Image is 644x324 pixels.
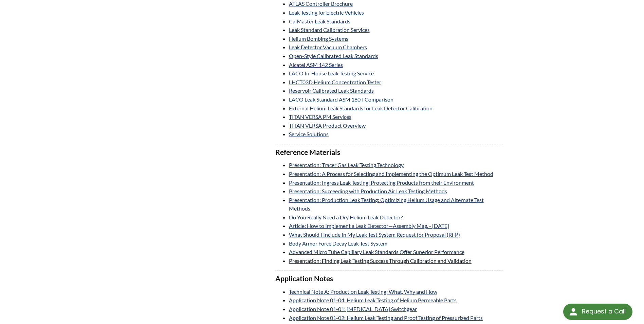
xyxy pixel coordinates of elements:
[289,297,457,303] a: Application Note 01-04: Helium Leak Testing of Helium Permeable Parts
[289,162,404,168] a: Presentation: Tracer Gas Leak Testing Technology
[275,148,503,157] h3: Reference Materials
[289,179,474,186] a: Presentation: Ingress Leak Testing: Protecting Products from their Environment
[289,240,387,247] a: Body Armor Force Decay Leak Test System
[289,113,351,120] a: TITAN VERSA PM Services
[289,257,472,264] a: Presentation: Finding Leak Testing Success Through Calibration and Validation
[289,61,343,68] a: Alcatel ASM 142 Series
[289,35,348,42] a: Helium Bombing Systems
[289,197,484,212] a: Presentation: Production Leak Testing: Optimizing Helium Usage and Alternate Test Methods
[289,87,374,94] a: Reservoir Calibrated Leak Standards
[289,18,350,24] a: CalMaster Leak Standards
[289,79,381,85] a: LHCT03D Helium Concentration Tester
[289,288,437,295] a: Technical Note A: Production Leak Testing: What, Why and How
[289,314,483,321] a: Application Note 01-02: Helium Leak Testing and Proof Testing of Pressurized Parts
[289,26,370,33] a: Leak Standard Calibration Services
[289,70,374,76] a: LACO In-House Leak Testing Service
[289,122,366,129] a: TITAN VERSA Product Overview
[289,188,447,194] a: Presentation: Succeeding with Production Air Leak Testing Methods
[289,105,433,111] a: External Helium Leak Standards for Leak Detector Calibration
[568,306,579,317] img: round button
[289,222,449,229] a: Article: How to Implement a Leak Detector—Assembly Mag. - [DATE]
[289,306,417,312] a: Application Note 01-01: [MEDICAL_DATA] Switchgear
[289,214,403,220] a: Do You Really Need a Dry Helium Leak Detector?
[289,131,329,137] a: Service Solutions
[289,0,353,7] a: ATLAS Controller Brochure
[289,53,378,59] a: Open-Style Calibrated Leak Standards
[289,44,367,50] a: Leak Detector Vacuum Chambers
[289,170,493,177] a: Presentation: A Process for Selecting and Implementing the Optimum Leak Test Method
[563,304,632,320] div: Request a Call
[275,274,503,284] h3: Application Notes
[289,96,393,103] a: LACO Leak Standard ASM 180T Comparison
[289,231,460,238] a: What Should I Include In My Leak Test System Request for Proposal (RFP)
[289,9,364,16] a: Leak Testing for Electric Vehicles
[582,304,626,319] div: Request a Call
[289,249,464,255] a: Advanced Micro Tube Capillary Leak Standards Offer Superior Performance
